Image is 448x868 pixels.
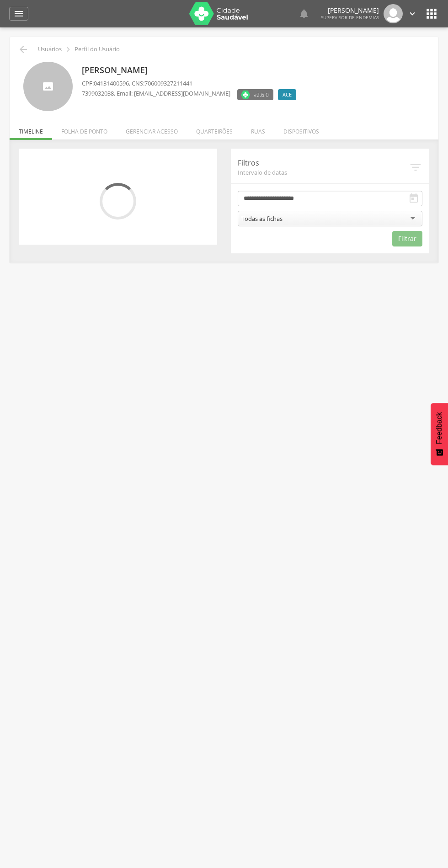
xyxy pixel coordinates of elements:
i:  [13,8,24,19]
button: Filtrar [392,231,422,246]
span: Supervisor de Endemias [321,14,379,21]
p: [PERSON_NAME] [321,7,379,14]
span: 04131400596 [94,79,129,87]
label: Versão do aplicativo [237,89,273,100]
span: Feedback [435,412,443,444]
p: , Email: [EMAIL_ADDRESS][DOMAIN_NAME] [82,89,230,98]
i:  [63,44,73,54]
i:  [424,6,439,21]
a:  [299,4,309,23]
i:  [299,8,309,19]
p: Filtros [238,158,409,168]
p: Usuários [38,46,62,53]
a:  [407,4,417,23]
div: Todas as fichas [241,214,283,223]
i:  [409,161,422,174]
span: v2.6.0 [254,90,269,99]
button: Feedback - Mostrar pesquisa [431,403,448,465]
i: Voltar [18,44,29,55]
li: Folha de ponto [52,118,117,140]
span: ACE [283,91,292,98]
li: Dispositivos [274,118,328,140]
span: 7399032038 [82,89,114,97]
li: Quarteirões [187,118,242,140]
a:  [9,7,28,21]
li: Ruas [242,118,274,140]
span: Intervalo de datas [238,168,409,177]
span: 706009327211441 [144,79,192,87]
p: CPF: , CNS: [82,79,301,88]
i:  [407,9,417,19]
i:  [408,193,419,204]
p: Perfil do Usuário [75,46,120,53]
li: Gerenciar acesso [117,118,187,140]
p: [PERSON_NAME] [82,64,301,76]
